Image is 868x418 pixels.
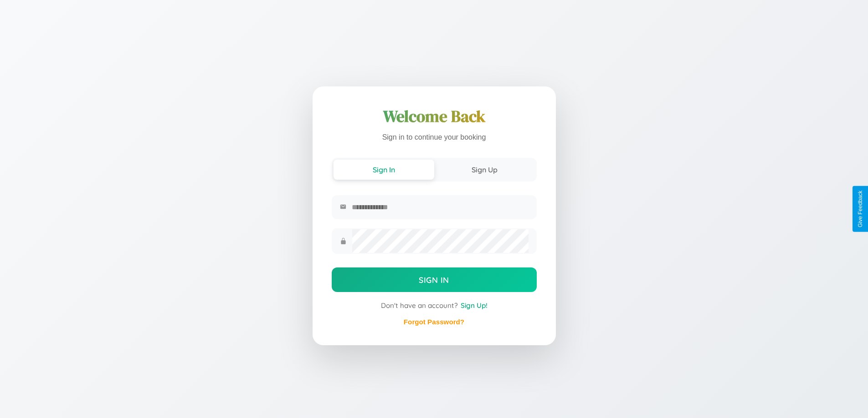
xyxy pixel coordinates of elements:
div: Give Feedback [857,191,863,227]
p: Sign in to continue your booking [332,131,537,144]
div: Don't have an account? [332,301,537,310]
h1: Welcome Back [332,106,537,127]
a: Forgot Password? [404,318,464,326]
button: Sign In [332,267,537,292]
span: Sign Up! [461,301,488,310]
button: Sign Up [434,160,535,180]
button: Sign In [334,160,434,180]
